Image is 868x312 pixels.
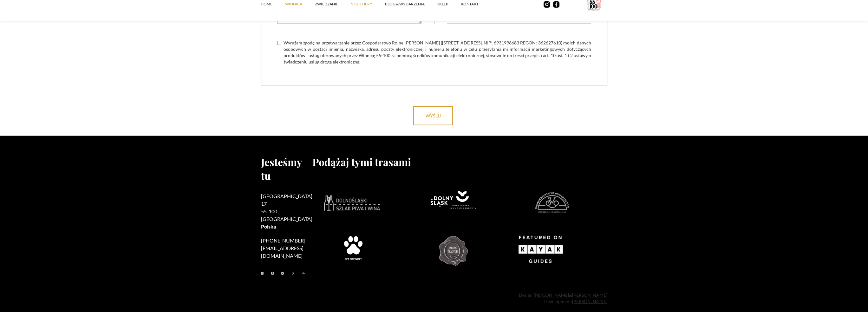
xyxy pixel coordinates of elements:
h2: Podążaj tymi trasami [312,155,607,169]
a: [PERSON_NAME] [572,299,607,304]
input: wyślij [413,106,453,125]
a: [PERSON_NAME] [534,292,569,298]
h2: Jesteśmy tu [261,155,312,182]
span: Wyrażam zgodę na przetwarzanie przez Gospodarstwo Rolne [PERSON_NAME] ([STREET_ADDRESS], NIP: 693... [284,40,591,65]
div: Design: & Development: [261,292,607,305]
a: [PHONE_NUMBER] [261,237,305,243]
strong: Polska [261,223,276,229]
input: Wyrażam zgodę na przetwarzanie przez Gospodarstwo Rolne [PERSON_NAME] ([STREET_ADDRESS], NIP: 693... [277,41,281,45]
a: [PERSON_NAME] [572,292,607,298]
h2: [GEOGRAPHIC_DATA] 17 55-100 [GEOGRAPHIC_DATA] [261,192,312,230]
a: [EMAIL_ADDRESS][DOMAIN_NAME] [261,245,303,259]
